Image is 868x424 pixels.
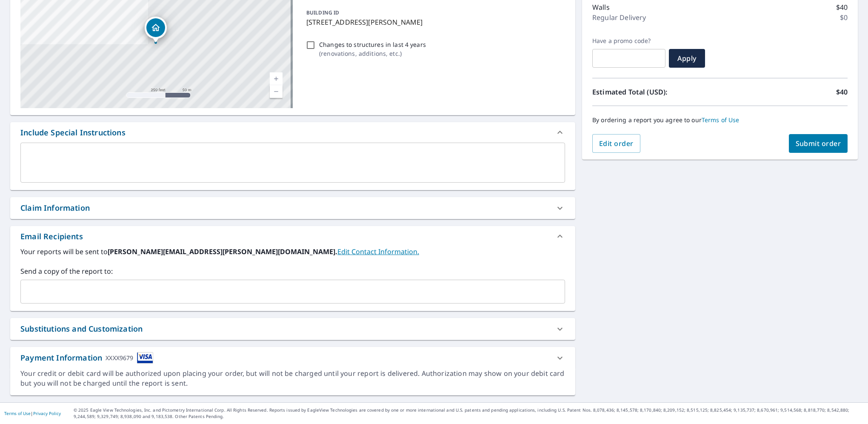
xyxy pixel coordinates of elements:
label: Have a promo code? [592,37,665,45]
a: Privacy Policy [33,410,61,416]
p: Changes to structures in last 4 years [319,40,426,49]
img: cardImage [137,352,153,364]
p: [STREET_ADDRESS][PERSON_NAME] [306,17,562,27]
p: Walls [592,2,610,12]
span: Edit order [599,139,634,148]
a: EditContactInfo [337,247,419,256]
p: | [4,411,61,416]
p: Regular Delivery [592,12,646,23]
div: Dropped pin, building 1, Residential property, 1907 Fischer Dr Waconia, MN 55387 [145,17,167,43]
p: ( renovations, additions, etc. ) [319,49,426,58]
div: Email Recipients [20,231,83,242]
button: Submit order [789,134,848,153]
div: Payment Information [20,352,153,364]
div: Substitutions and Customization [10,318,575,340]
span: Submit order [796,139,841,148]
div: Claim Information [10,197,575,219]
button: Edit order [592,134,640,153]
div: Substitutions and Customization [20,323,143,335]
p: Estimated Total (USD): [592,87,720,97]
label: Your reports will be sent to [20,246,565,257]
div: Include Special Instructions [20,127,126,138]
p: $0 [840,12,848,23]
label: Send a copy of the report to: [20,266,565,276]
p: © 2025 Eagle View Technologies, Inc. and Pictometry International Corp. All Rights Reserved. Repo... [74,407,864,420]
b: [PERSON_NAME][EMAIL_ADDRESS][PERSON_NAME][DOMAIN_NAME]. [108,247,337,256]
p: $40 [836,2,848,12]
div: Payment InformationXXXX9679cardImage [10,347,575,369]
div: Your credit or debit card will be authorized upon placing your order, but will not be charged unt... [20,369,565,388]
a: Current Level 17, Zoom In [270,72,283,85]
a: Terms of Use [702,116,740,124]
div: XXXX9679 [106,352,133,364]
div: Claim Information [20,202,90,214]
button: Apply [669,49,705,68]
p: BUILDING ID [306,9,339,16]
p: By ordering a report you agree to our [592,116,848,124]
p: $40 [836,87,848,97]
span: Apply [676,54,698,63]
a: Current Level 17, Zoom Out [270,85,283,98]
a: Terms of Use [4,410,31,416]
div: Email Recipients [10,226,575,246]
div: Include Special Instructions [10,122,575,143]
